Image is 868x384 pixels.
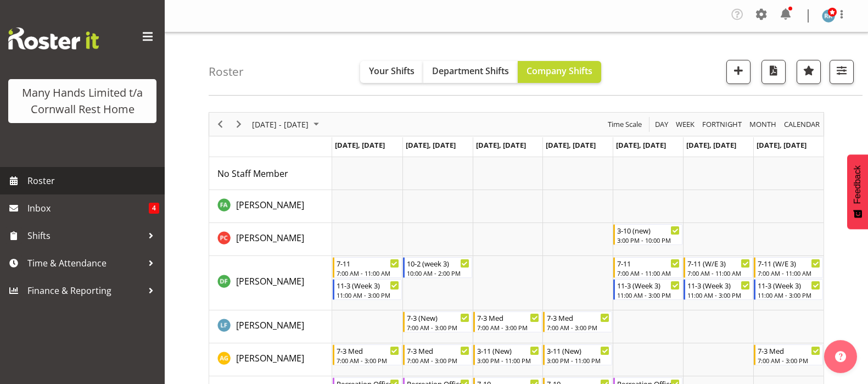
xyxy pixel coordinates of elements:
span: [DATE], [DATE] [406,140,456,150]
a: No Staff Member [217,167,288,180]
div: Fairbrother, Deborah"s event - 7-11 (W/E 3) Begin From Sunday, September 7, 2025 at 7:00:00 AM GM... [754,257,823,278]
div: 3:00 PM - 11:00 PM [547,356,609,365]
span: [DATE], [DATE] [686,140,736,150]
div: Fairbrother, Deborah"s event - 11-3 (Week 3) Begin From Friday, September 5, 2025 at 11:00:00 AM ... [613,279,682,300]
div: 7-3 Med [758,345,820,356]
span: [PERSON_NAME] [236,232,304,244]
div: 3:00 PM - 10:00 PM [617,236,680,244]
button: Previous [213,118,228,131]
div: Galvez, Angeline"s event - 7-3 Med Begin From Tuesday, September 2, 2025 at 7:00:00 AM GMT+12:00 ... [403,344,472,365]
span: [PERSON_NAME] [236,319,304,331]
td: Adams, Fran resource [209,190,332,223]
div: 11-3 (Week 3) [617,280,680,291]
button: Your Shifts [360,61,423,83]
div: 7-11 (W/E 3) [758,258,820,269]
div: 11-3 (Week 3) [758,280,820,291]
td: Chand, Pretika resource [209,223,332,256]
span: [PERSON_NAME] [236,275,304,287]
span: [DATE] - [DATE] [251,118,310,131]
div: Chand, Pretika"s event - 3-10 (new) Begin From Friday, September 5, 2025 at 3:00:00 PM GMT+12:00 ... [613,224,682,245]
span: calendar [783,118,821,131]
button: Department Shifts [423,61,518,83]
a: [PERSON_NAME] [236,352,304,365]
div: 7-3 Med [477,312,540,323]
div: 7-3 (New) [407,312,469,323]
button: Fortnight [701,118,744,131]
div: 7:00 AM - 3:00 PM [407,323,469,332]
div: 7-11 [337,258,399,269]
button: Timeline Day [653,118,670,131]
a: [PERSON_NAME] [236,275,304,288]
button: Timeline Month [748,118,779,131]
td: Fairbrother, Deborah resource [209,256,332,310]
div: Fairbrother, Deborah"s event - 7-11 (W/E 3) Begin From Saturday, September 6, 2025 at 7:00:00 AM ... [684,257,753,278]
span: Month [748,118,777,131]
span: Shifts [27,227,143,244]
span: [DATE], [DATE] [335,140,385,150]
a: [PERSON_NAME] [236,198,304,212]
div: 7:00 AM - 11:00 AM [687,269,750,277]
span: Your Shifts [369,65,415,77]
div: Galvez, Angeline"s event - 3-11 (New) Begin From Thursday, September 4, 2025 at 3:00:00 PM GMT+12... [543,344,612,365]
span: 4 [149,203,159,214]
div: 7-11 [617,258,680,269]
div: Galvez, Angeline"s event - 7-3 Med Begin From Monday, September 1, 2025 at 7:00:00 AM GMT+12:00 E... [333,344,402,365]
div: Next [229,113,248,136]
span: [PERSON_NAME] [236,199,304,211]
span: [DATE], [DATE] [546,140,596,150]
div: Fairbrother, Deborah"s event - 11-3 (Week 3) Begin From Sunday, September 7, 2025 at 11:00:00 AM ... [754,279,823,300]
button: Filter Shifts [830,60,854,84]
div: Galvez, Angeline"s event - 3-11 (New) Begin From Wednesday, September 3, 2025 at 3:00:00 PM GMT+1... [473,344,542,365]
button: September 01 - 07, 2025 [250,118,324,131]
a: [PERSON_NAME] [236,319,304,332]
span: Time & Attendance [27,255,143,271]
div: Many Hands Limited t/a Cornwall Rest Home [19,85,145,118]
div: 3-10 (new) [617,225,680,236]
div: 10:00 AM - 2:00 PM [407,269,469,277]
span: Department Shifts [432,65,509,77]
div: Fairbrother, Deborah"s event - 7-11 Begin From Monday, September 1, 2025 at 7:00:00 AM GMT+12:00 ... [333,257,402,278]
div: Flynn, Leeane"s event - 7-3 Med Begin From Thursday, September 4, 2025 at 7:00:00 AM GMT+12:00 En... [543,311,612,332]
div: Fairbrother, Deborah"s event - 10-2 (week 3) Begin From Tuesday, September 2, 2025 at 10:00:00 AM... [403,257,472,278]
button: Month [782,118,822,131]
img: reece-rhind280.jpg [822,9,835,23]
div: 7:00 AM - 11:00 AM [758,269,820,277]
span: Inbox [27,200,149,216]
button: Company Shifts [518,61,601,83]
div: 7:00 AM - 3:00 PM [337,356,399,365]
div: 3-11 (New) [547,345,609,356]
div: Previous [211,113,229,136]
div: Fairbrother, Deborah"s event - 11-3 (Week 3) Begin From Saturday, September 6, 2025 at 11:00:00 A... [684,279,753,300]
img: Rosterit website logo [8,27,99,49]
div: 7:00 AM - 3:00 PM [758,356,820,365]
div: 7-3 Med [547,312,609,323]
div: 3-11 (New) [477,345,540,356]
a: [PERSON_NAME] [236,231,304,244]
button: Highlight an important date within the roster. [797,60,821,84]
div: 7-11 (W/E 3) [687,258,750,269]
div: 7:00 AM - 11:00 AM [337,269,399,277]
span: No Staff Member [217,168,288,180]
button: Time Scale [606,118,644,131]
span: [DATE], [DATE] [476,140,526,150]
span: Time Scale [607,118,643,131]
div: Fairbrother, Deborah"s event - 7-11 Begin From Friday, September 5, 2025 at 7:00:00 AM GMT+12:00 ... [613,257,682,278]
td: Galvez, Angeline resource [209,343,332,376]
div: Flynn, Leeane"s event - 7-3 (New) Begin From Tuesday, September 2, 2025 at 7:00:00 AM GMT+12:00 E... [403,311,472,332]
span: Week [675,118,696,131]
div: 7-3 Med [337,345,399,356]
div: 7-3 Med [407,345,469,356]
button: Next [232,118,247,131]
button: Timeline Week [674,118,697,131]
div: 11:00 AM - 3:00 PM [687,291,750,299]
span: [DATE], [DATE] [616,140,666,150]
td: Flynn, Leeane resource [209,310,332,343]
div: 11:00 AM - 3:00 PM [758,291,820,299]
div: 11-3 (Week 3) [337,280,399,291]
div: Flynn, Leeane"s event - 7-3 Med Begin From Wednesday, September 3, 2025 at 7:00:00 AM GMT+12:00 E... [473,311,542,332]
span: Finance & Reporting [27,282,143,299]
div: 7:00 AM - 3:00 PM [477,323,540,332]
span: [PERSON_NAME] [236,352,304,364]
span: Company Shifts [527,65,592,77]
h4: Roster [209,65,244,78]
